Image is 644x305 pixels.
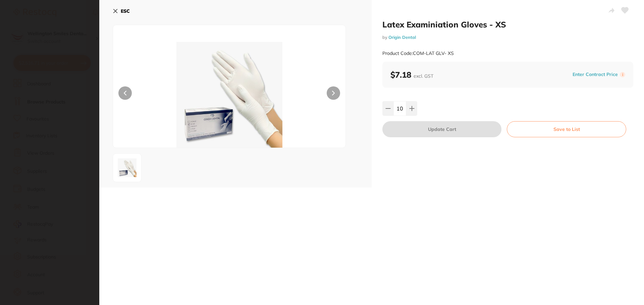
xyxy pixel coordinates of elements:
small: by [382,35,633,40]
b: ESC [121,8,130,14]
h2: Latex Examiniation Gloves - XS [382,19,633,29]
img: Mi1qcGc [115,156,139,180]
label: i [620,72,625,77]
img: Mi1qcGc [160,42,299,148]
button: Update Cart [382,121,501,137]
a: Origin Dental [388,34,416,40]
button: Save to List [507,121,626,137]
small: Product Code: COM-LAT GLV- XS [382,51,454,56]
button: Enter Contract Price [571,71,620,78]
span: excl. GST [414,73,433,79]
b: $7.18 [390,70,433,80]
button: ESC [113,5,130,17]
